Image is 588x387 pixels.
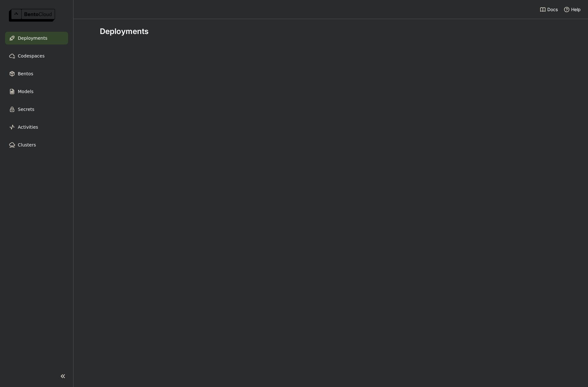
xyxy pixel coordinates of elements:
span: Activities [18,123,38,131]
a: Docs [540,6,558,13]
a: Activities [5,121,68,133]
span: Codespaces [18,52,45,60]
img: logo [9,9,55,22]
a: Bentos [5,67,68,80]
a: Secrets [5,103,68,116]
span: Help [571,7,581,12]
div: Deployments [100,27,562,36]
span: Deployments [18,34,47,42]
div: Help [564,6,581,13]
span: Clusters [18,141,36,149]
span: Models [18,88,33,95]
span: Bentos [18,70,33,78]
a: Models [5,85,68,98]
span: Docs [547,7,558,12]
span: Secrets [18,105,34,113]
a: Clusters [5,139,68,151]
